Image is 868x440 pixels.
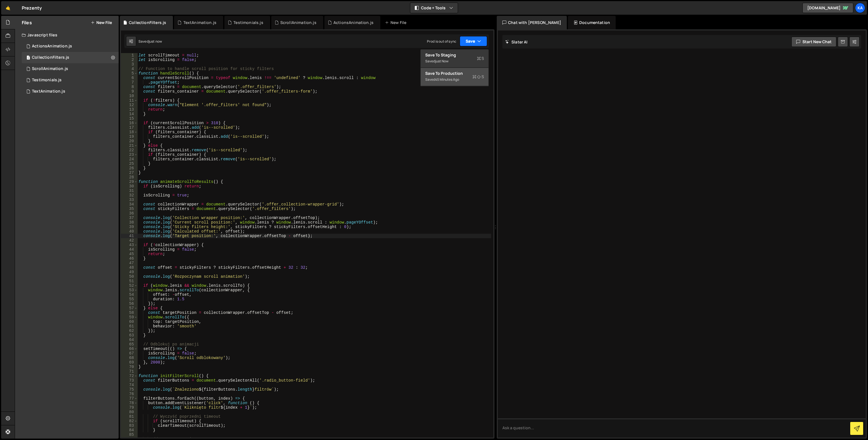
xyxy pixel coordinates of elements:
div: 24 [121,157,138,161]
div: 84 [121,428,138,432]
div: CollectionFilters.js [129,20,166,25]
div: 68 [121,356,138,360]
div: Chat with [PERSON_NAME] [497,16,567,29]
div: 45 [121,252,138,256]
div: 16268/43876.js [22,75,119,86]
span: 1 [27,56,30,60]
div: 73 [121,378,138,383]
a: Ka [855,3,865,13]
button: New File [91,20,112,25]
button: Start new chat [791,37,836,47]
div: 19 [121,134,138,139]
div: 74 [121,383,138,387]
div: ScrollAnimation.js [32,66,68,71]
div: 16 [121,121,138,125]
div: 42 [121,238,138,243]
div: 14 [121,112,138,116]
div: TextAnimation.js [32,89,65,94]
div: 56 [121,301,138,306]
div: 65 [121,342,138,347]
div: 57 [121,306,138,310]
div: 16268/43877.js [22,41,119,52]
div: 60 [121,319,138,324]
div: 43 [121,243,138,247]
div: Saved [425,76,484,83]
div: Save to Staging [425,52,484,58]
div: 39 [121,225,138,229]
div: 53 [121,288,138,292]
div: 22 [121,148,138,152]
div: 6 [121,76,138,80]
div: Prezenty [22,5,42,11]
div: 49 [121,270,138,274]
div: 80 [121,410,138,414]
div: 26 [121,166,138,170]
div: 3 [121,62,138,67]
div: 54 [121,292,138,297]
div: 9 [121,89,138,94]
div: 83 [121,423,138,428]
div: 10 [121,94,138,98]
div: 64 [121,338,138,342]
div: 36 [121,211,138,216]
div: Javascript files [15,29,119,41]
div: 61 [121,324,138,329]
button: Code + Tools [410,3,458,13]
div: 11 [121,98,138,103]
div: ActionsAnimation.js [333,20,374,25]
a: [DOMAIN_NAME] [802,3,853,13]
div: 40 [121,229,138,234]
div: 79 [121,405,138,410]
div: 48 [121,265,138,270]
div: 72 [121,374,138,378]
h2: Files [22,19,32,26]
div: 47 [121,261,138,265]
div: 67 [121,351,138,356]
div: 25 [121,161,138,166]
div: 13 [121,107,138,112]
div: TextAnimation.js [183,20,217,25]
div: 52 [121,283,138,288]
button: Save to ProductionS Saved45 minutes ago [421,68,489,86]
div: 30 [121,184,138,189]
div: 2 [121,58,138,62]
div: 51 [121,279,138,283]
div: just now [435,59,448,64]
div: 7 [121,80,138,85]
div: 16268/45703.js [22,52,119,63]
div: Save to Production [425,71,484,76]
div: 44 [121,247,138,252]
div: just now [149,39,162,44]
div: 5 [121,71,138,76]
div: 18 [121,130,138,134]
div: Testimonials.js [32,78,62,83]
span: S [477,56,484,61]
div: 50 [121,274,138,279]
div: New File [385,20,409,25]
div: 1 [121,53,138,58]
div: ScrollAnimation.js [280,20,316,25]
div: 15 [121,116,138,121]
button: Save [460,36,487,46]
div: 23 [121,152,138,157]
div: 12 [121,103,138,107]
div: 34 [121,202,138,207]
div: 38 [121,220,138,225]
div: 45 minutes ago [435,77,459,82]
div: Testimonials.js [233,20,263,25]
div: 77 [121,396,138,401]
div: 70 [121,365,138,369]
div: 21 [121,143,138,148]
div: 59 [121,315,138,319]
div: 35 [121,207,138,211]
div: 78 [121,401,138,405]
div: 29 [121,179,138,184]
div: 81 [121,414,138,419]
div: 46 [121,256,138,261]
div: 16268/43878.js [22,63,119,75]
div: 4 [121,67,138,71]
div: CollectionFilters.js [32,55,69,60]
div: Prod is out of sync [427,39,456,44]
div: 76 [121,392,138,396]
div: 55 [121,297,138,301]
